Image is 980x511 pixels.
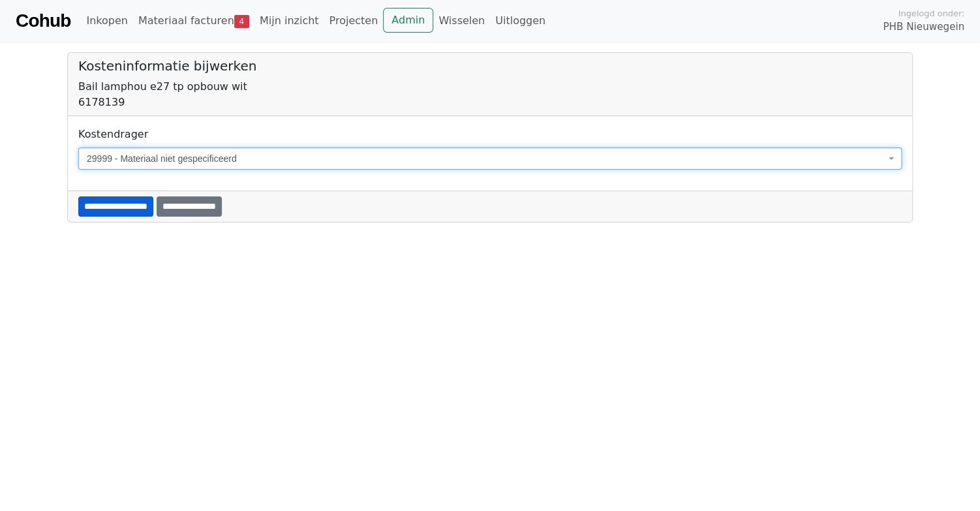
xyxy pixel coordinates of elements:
[234,15,249,28] span: 4
[133,8,254,34] a: Materiaal facturen4
[254,8,324,34] a: Mijn inzicht
[78,95,902,110] div: 6178139
[16,5,70,37] a: Cohub
[433,8,490,34] a: Wisselen
[78,58,902,74] h5: Kosteninformatie bijwerken
[78,147,902,170] span: 29999 - Materiaal niet gespecificeerd
[324,8,383,34] a: Projecten
[898,7,964,20] span: Ingelogd onder:
[81,8,132,34] a: Inkopen
[87,152,885,165] span: 29999 - Materiaal niet gespecificeerd
[883,20,964,35] span: PHB Nieuwegein
[490,8,551,34] a: Uitloggen
[383,8,433,33] a: Admin
[78,127,148,142] label: Kostendrager
[78,79,902,95] div: Bail lamphou e27 tp opbouw wit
